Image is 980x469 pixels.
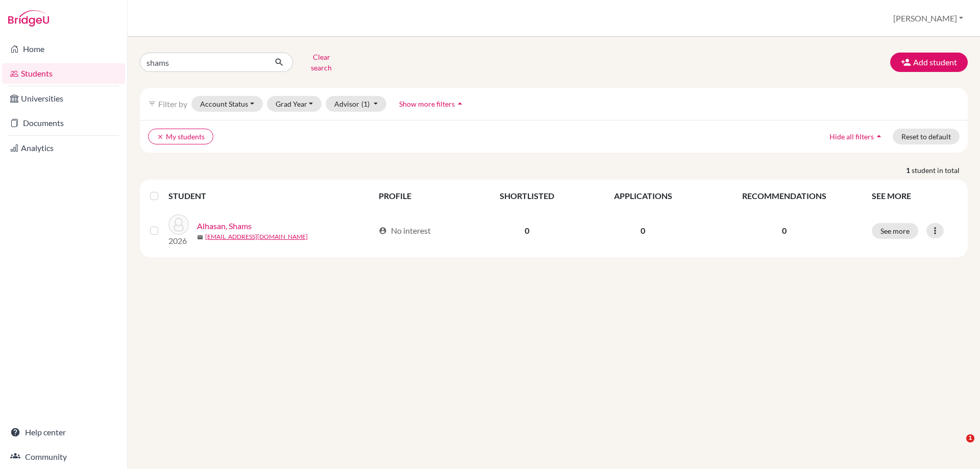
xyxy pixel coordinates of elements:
a: Universities [2,88,125,109]
td: 0 [471,208,583,253]
i: filter_list [148,100,156,108]
i: clear [157,133,164,140]
button: Grad Year [267,96,322,112]
iframe: Intercom live chat [945,434,970,459]
i: arrow_drop_up [874,131,884,141]
button: Add student [890,53,968,72]
span: Hide all filters [829,132,874,141]
input: Find student by name... [140,53,266,72]
a: Alhasan, Shams [197,220,252,232]
button: Reset to default [893,129,960,144]
a: Community [2,447,125,467]
span: student in total [912,165,968,176]
span: Show more filters [399,100,455,108]
a: Analytics [2,138,125,158]
button: clearMy students [148,129,213,144]
p: 2026 [168,235,189,247]
span: mail [197,234,203,240]
a: Help center [2,422,125,442]
button: Hide all filtersarrow_drop_up [821,129,893,144]
span: (1) [361,100,370,108]
button: Account Status [191,96,263,112]
a: [EMAIL_ADDRESS][DOMAIN_NAME] [205,232,308,241]
button: Clear search [293,49,350,76]
a: Documents [2,113,125,133]
th: STUDENT [168,184,373,208]
span: 1 [966,434,974,442]
button: [PERSON_NAME] [889,9,968,28]
a: Home [2,39,125,59]
button: Show more filtersarrow_drop_up [390,96,474,112]
button: See more [872,223,918,239]
th: RECOMMENDATIONS [703,184,866,208]
td: 0 [583,208,702,253]
img: Alhasan, Shams [168,214,189,235]
span: account_circle [379,227,387,235]
strong: 1 [906,165,912,176]
p: 0 [709,225,860,237]
a: Students [2,63,125,84]
i: arrow_drop_up [455,98,465,109]
div: No interest [379,225,431,237]
th: SEE MORE [866,184,964,208]
th: APPLICATIONS [583,184,702,208]
img: Bridge-U [8,10,49,27]
th: PROFILE [373,184,471,208]
button: Advisor(1) [326,96,386,112]
span: Filter by [158,99,187,109]
th: SHORTLISTED [471,184,583,208]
